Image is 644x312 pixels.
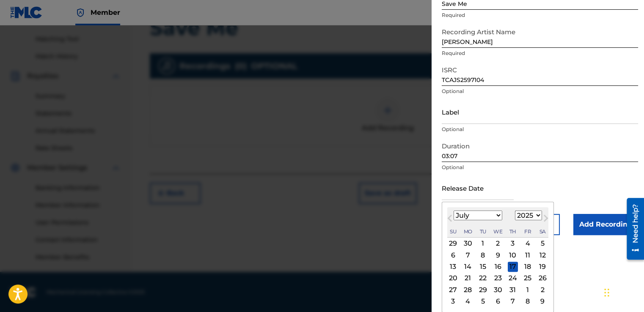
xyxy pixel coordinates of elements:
[539,213,553,227] button: Next Month
[493,262,503,272] div: Choose Wednesday, July 16th, 2025
[537,238,548,249] div: Choose Saturday, July 5th, 2025
[448,296,458,307] div: Choose Sunday, August 3rd, 2025
[463,238,473,249] div: Choose Monday, June 30th, 2025
[523,285,533,295] div: Choose Friday, August 1st, 2025
[508,262,518,272] div: Choose Thursday, July 17th, 2025
[442,164,638,171] p: Optional
[604,280,609,305] div: Drag
[523,227,533,237] div: Friday
[537,262,548,272] div: Choose Saturday, July 19th, 2025
[478,262,488,272] div: Choose Tuesday, July 15th, 2025
[443,213,457,227] button: Previous Month
[537,296,548,307] div: Choose Saturday, August 9th, 2025
[493,250,503,260] div: Choose Wednesday, July 9th, 2025
[448,227,458,237] div: Sunday
[463,250,473,260] div: Choose Monday, July 7th, 2025
[463,273,473,283] div: Choose Monday, July 21st, 2025
[442,49,638,57] p: Required
[447,238,548,307] div: Month July, 2025
[493,296,503,307] div: Choose Wednesday, August 6th, 2025
[442,126,638,133] p: Optional
[523,238,533,249] div: Choose Friday, July 4th, 2025
[463,262,473,272] div: Choose Monday, July 14th, 2025
[508,296,518,307] div: Choose Thursday, August 7th, 2025
[478,285,488,295] div: Choose Tuesday, July 29th, 2025
[478,273,488,283] div: Choose Tuesday, July 22nd, 2025
[523,250,533,260] div: Choose Friday, July 11th, 2025
[508,250,518,260] div: Choose Thursday, July 10th, 2025
[493,285,503,295] div: Choose Wednesday, July 30th, 2025
[537,227,548,237] div: Saturday
[537,273,548,283] div: Choose Saturday, July 26th, 2025
[493,227,503,237] div: Wednesday
[75,8,85,18] img: Top Rightsholder
[523,273,533,283] div: Choose Friday, July 25th, 2025
[537,285,548,295] div: Choose Saturday, August 2nd, 2025
[620,195,644,263] iframe: Resource Center
[602,271,644,312] iframe: Chat Widget
[448,273,458,283] div: Choose Sunday, July 20th, 2025
[508,273,518,283] div: Choose Thursday, July 24th, 2025
[523,296,533,307] div: Choose Friday, August 8th, 2025
[463,227,473,237] div: Monday
[493,273,503,283] div: Choose Wednesday, July 23rd, 2025
[10,6,43,19] img: MLC Logo
[508,238,518,249] div: Choose Thursday, July 3rd, 2025
[448,238,458,249] div: Choose Sunday, June 29th, 2025
[508,227,518,237] div: Thursday
[523,262,533,272] div: Choose Friday, July 18th, 2025
[463,296,473,307] div: Choose Monday, August 4th, 2025
[91,8,120,17] span: Member
[478,238,488,249] div: Choose Tuesday, July 1st, 2025
[493,238,503,249] div: Choose Wednesday, July 2nd, 2025
[537,250,548,260] div: Choose Saturday, July 12th, 2025
[448,285,458,295] div: Choose Sunday, July 27th, 2025
[508,285,518,295] div: Choose Thursday, July 31st, 2025
[463,285,473,295] div: Choose Monday, July 28th, 2025
[478,227,488,237] div: Tuesday
[478,296,488,307] div: Choose Tuesday, August 5th, 2025
[442,88,638,95] p: Optional
[478,250,488,260] div: Choose Tuesday, July 8th, 2025
[448,250,458,260] div: Choose Sunday, July 6th, 2025
[448,262,458,272] div: Choose Sunday, July 13th, 2025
